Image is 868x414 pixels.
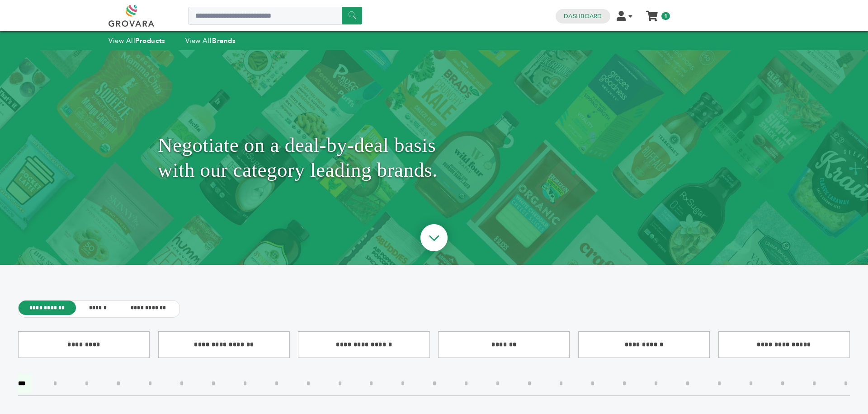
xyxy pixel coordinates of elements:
a: View AllProducts [108,36,165,45]
a: View AllBrands [185,36,236,45]
img: ourBrandsHeroArrow.png [410,215,458,263]
span: 1 [661,12,670,20]
h1: Negotiate on a deal-by-deal basis with our category leading brands. [158,73,710,242]
strong: Brands [212,36,236,45]
input: Search a product or brand... [188,7,362,25]
strong: Products [135,36,165,45]
a: Dashboard [564,12,602,20]
a: My Cart [647,8,657,18]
